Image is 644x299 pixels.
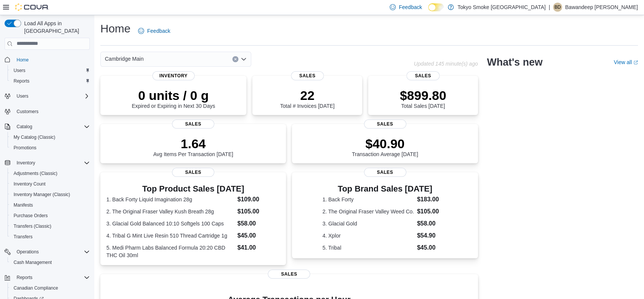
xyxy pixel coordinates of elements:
[11,133,58,142] a: My Catalog (Classic)
[106,196,234,203] dt: 1. Back Forty Liquid Imagination 28g
[14,92,90,101] span: Users
[14,202,33,208] span: Manifests
[11,258,55,267] a: Cash Management
[132,88,215,109] div: Expired or Expiring in Next 30 Days
[11,232,90,241] span: Transfers
[417,243,447,252] dd: $45.00
[323,244,414,251] dt: 5. Tribal
[14,122,35,131] button: Catalog
[17,109,38,115] span: Customers
[407,71,440,80] span: Sales
[14,92,31,101] button: Users
[11,258,90,267] span: Cash Management
[11,222,90,231] span: Transfers (Classic)
[14,192,70,198] span: Inventory Manager (Classic)
[417,219,447,228] dd: $58.00
[153,136,233,151] p: 1.64
[8,257,93,268] button: Cash Management
[323,208,414,215] dt: 2. The Original Fraser Valley Weed Co.
[555,3,561,12] span: BD
[280,88,335,103] p: 22
[8,232,93,242] button: Transfers
[172,120,214,129] span: Sales
[14,247,90,256] span: Operations
[11,190,73,199] a: Inventory Manager (Classic)
[17,93,28,99] span: Users
[147,27,170,35] span: Feedback
[237,207,280,216] dd: $105.00
[11,190,90,199] span: Inventory Manager (Classic)
[14,170,57,176] span: Adjustments (Classic)
[11,66,28,75] a: Users
[11,211,90,220] span: Purchase Orders
[8,189,93,200] button: Inventory Manager (Classic)
[14,285,58,291] span: Canadian Compliance
[364,168,406,177] span: Sales
[11,169,60,178] a: Adjustments (Classic)
[2,54,93,65] button: Home
[487,56,543,68] h2: What's new
[11,201,90,210] span: Manifests
[11,284,90,293] span: Canadian Compliance
[106,184,280,193] h3: Top Product Sales [DATE]
[11,143,40,152] a: Promotions
[400,88,446,109] div: Total Sales [DATE]
[11,201,36,210] a: Manifests
[633,60,638,65] svg: External link
[8,65,93,76] button: Users
[14,158,38,167] button: Inventory
[268,270,310,279] span: Sales
[17,160,35,166] span: Inventory
[100,21,131,36] h1: Home
[414,61,478,67] p: Updated 145 minute(s) ago
[11,133,90,142] span: My Catalog (Classic)
[8,143,93,153] button: Promotions
[614,59,638,65] a: View allExternal link
[428,3,444,11] input: Dark Mode
[232,56,238,62] button: Clear input
[14,181,46,187] span: Inventory Count
[241,56,247,62] button: Open list of options
[11,179,49,189] a: Inventory Count
[8,132,93,143] button: My Catalog (Classic)
[237,219,280,228] dd: $58.00
[417,207,447,216] dd: $105.00
[172,168,214,177] span: Sales
[458,3,546,12] p: Tokyo Smoke [GEOGRAPHIC_DATA]
[323,232,414,239] dt: 4. Xplor
[14,78,29,84] span: Reports
[17,57,29,63] span: Home
[11,169,90,178] span: Adjustments (Classic)
[14,273,90,282] span: Reports
[14,55,90,64] span: Home
[237,195,280,204] dd: $109.00
[14,134,55,140] span: My Catalog (Classic)
[15,3,49,11] img: Cova
[237,231,280,240] dd: $45.00
[14,158,90,167] span: Inventory
[8,168,93,179] button: Adjustments (Classic)
[399,3,422,11] span: Feedback
[106,232,234,239] dt: 4. Tribal G Mint Live Resin 510 Thread Cartridge 1g
[17,124,32,130] span: Catalog
[132,88,215,103] p: 0 units / 0 g
[14,122,90,131] span: Catalog
[323,196,414,203] dt: 1. Back Forty
[400,88,446,103] p: $899.80
[291,71,324,80] span: Sales
[352,136,418,151] p: $40.90
[8,76,93,86] button: Reports
[106,220,234,227] dt: 3. Glacial Gold Balanced 10:10 Softgels 100 Caps
[417,231,447,240] dd: $54.90
[14,55,32,64] a: Home
[364,120,406,129] span: Sales
[14,273,35,282] button: Reports
[2,91,93,101] button: Users
[14,107,41,116] a: Customers
[14,234,32,240] span: Transfers
[352,136,418,157] div: Transaction Average [DATE]
[417,195,447,204] dd: $183.00
[14,223,51,229] span: Transfers (Classic)
[8,221,93,232] button: Transfers (Classic)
